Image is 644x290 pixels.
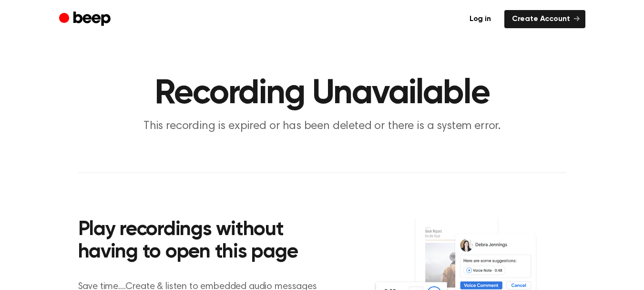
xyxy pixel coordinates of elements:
p: This recording is expired or has been deleted or there is a system error. [139,118,505,134]
a: Create Account [504,10,585,28]
h1: Recording Unavailable [78,76,566,111]
a: Beep [59,10,113,29]
a: Log in [462,10,499,28]
h2: Play recordings without having to open this page [78,219,335,264]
